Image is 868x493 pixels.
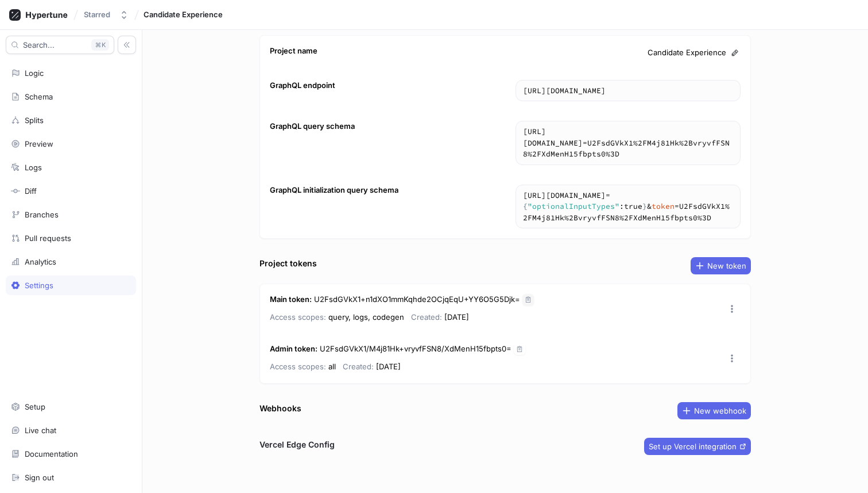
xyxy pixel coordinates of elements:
p: [DATE] [343,360,401,373]
span: Search... [23,41,55,48]
div: Logs [25,163,42,172]
div: Setup [25,402,45,411]
button: New token [691,257,751,274]
span: Candidate Experience [648,47,726,59]
div: GraphQL initialization query schema [270,185,398,196]
span: New token [707,262,746,269]
div: Diff [25,186,37,196]
div: Webhooks [259,402,301,414]
p: query, logs, codegen [270,310,404,324]
a: Documentation [6,444,136,464]
span: Candidate Experience [144,10,223,18]
span: New webhook [694,407,746,414]
div: Documentation [25,449,78,458]
button: Set up Vercel integration [644,438,751,455]
div: Schema [25,92,53,101]
span: Access scopes: [270,362,326,371]
button: Starred [79,5,133,24]
div: Project tokens [259,257,317,269]
span: Created: [411,312,442,322]
span: Access scopes: [270,312,326,322]
div: Analytics [25,257,56,266]
div: Branches [25,210,59,219]
div: Live chat [25,426,56,435]
span: Set up Vercel integration [649,443,737,450]
div: Preview [25,139,53,148]
button: Search...K [6,36,114,54]
strong: Main token : [270,295,312,304]
div: Settings [25,281,53,290]
div: Pull requests [25,234,71,243]
div: GraphQL endpoint [270,80,335,91]
div: Starred [84,10,110,20]
textarea: [URL][DOMAIN_NAME] [516,121,740,165]
p: all [270,360,336,373]
div: GraphQL query schema [270,121,355,132]
p: [DATE] [411,310,469,324]
span: Created: [343,362,374,371]
div: Project name [270,45,317,57]
div: Sign out [25,473,54,482]
span: U2FsdGVkX1+n1dXO1mmKqhde2OCjqEqU+YY6O5G5Djk= [314,295,520,304]
div: K [91,39,109,51]
button: New webhook [677,402,751,419]
strong: Admin token : [270,344,317,353]
textarea: https://[DOMAIN_NAME]/schema?body={"optionalInputTypes":true}&token=U2FsdGVkX1%2FM4j81Hk%2BvryvfF... [516,185,740,228]
div: Splits [25,116,44,125]
div: Logic [25,68,44,78]
h3: Vercel Edge Config [259,438,335,450]
textarea: [URL][DOMAIN_NAME] [516,81,740,101]
span: U2FsdGVkX1/M4j81Hk+vryvfFSN8/XdMenH15fbpts0= [320,344,511,353]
